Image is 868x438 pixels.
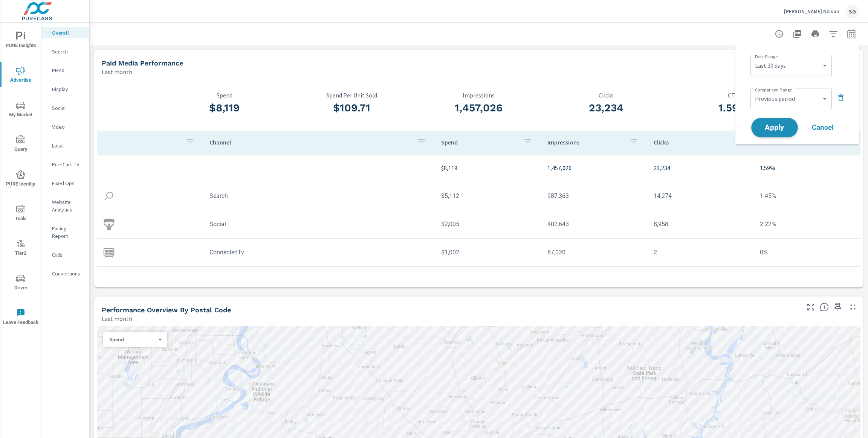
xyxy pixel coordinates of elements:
p: Clicks [542,92,670,99]
span: My Market [3,101,39,119]
p: Spend [441,138,517,146]
span: Advertise [3,66,39,85]
div: SG [845,5,859,18]
span: Apply [759,124,790,131]
p: Fixed Ops [52,179,83,187]
span: PURE Insights [3,32,39,50]
p: Clicks [654,138,730,146]
h5: Paid Media Performance [102,59,183,67]
p: CTR [669,92,797,99]
td: 1.45% [754,186,860,205]
p: PMAX [52,67,83,74]
button: Print Report [808,26,823,41]
td: 402,643 [541,214,648,234]
td: 8,958 [648,214,754,234]
div: Website Analytics [41,196,89,215]
p: Overall [52,29,83,36]
p: Last month [102,314,132,323]
span: Understand performance data by postal code. Individual postal codes can be selected and expanded ... [820,303,829,312]
td: 14,274 [648,186,754,205]
span: Tier2 [3,239,39,258]
p: Calls [52,251,83,259]
p: Display [52,85,83,93]
p: Impressions [415,92,542,99]
p: Conversions [52,270,83,277]
p: Local [52,142,83,149]
p: Spend [161,92,288,99]
div: PMAX [41,65,89,76]
p: 1,457,026 [547,163,642,172]
button: Minimize Widget [847,301,859,313]
div: Search [41,46,89,57]
p: Website Analytics [52,198,83,213]
button: Make Fullscreen [805,301,817,313]
div: Video [41,121,89,132]
div: Conversions [41,268,89,279]
div: Calls [41,249,89,260]
span: PURE Identity [3,170,39,189]
div: Fixed Ops [41,178,89,189]
span: Leave Feedback [3,309,39,327]
p: 1.59% [760,163,854,172]
td: 0% [754,243,860,262]
h3: 23,234 [542,102,670,114]
h3: 1.59% [669,102,797,114]
p: PureCars TV [52,161,83,168]
td: $2,005 [435,214,541,234]
h3: 1,457,026 [415,102,542,114]
span: Query [3,135,39,154]
td: 2.22% [754,214,860,234]
div: PureCars TV [41,159,89,170]
button: Apply [751,118,798,137]
button: Cancel [800,118,845,137]
td: 987,363 [541,186,648,205]
td: 2 [648,243,754,262]
p: Pacing Report [52,225,83,240]
div: nav menu [0,23,41,334]
p: Video [52,123,83,131]
p: 23,234 [654,163,748,172]
span: Cancel [808,124,838,131]
span: Save this to your personalized report [832,301,844,313]
span: Tools [3,205,39,223]
div: Spend [103,336,161,343]
p: Impressions [547,138,623,146]
img: icon-social.svg [103,219,115,230]
td: $1,002 [435,243,541,262]
div: Pacing Report [41,223,89,242]
p: [PERSON_NAME] Nissan [784,8,839,15]
div: Social [41,102,89,114]
span: Driver [3,274,39,292]
div: Overall [41,27,89,38]
button: Select Date Range [844,26,859,41]
div: Local [41,140,89,151]
td: Social [203,214,435,234]
img: icon-search.svg [103,190,115,202]
h5: Performance Overview By Postal Code [102,306,231,314]
button: "Export Report to PDF" [790,26,805,41]
td: ConnectedTv [203,243,435,262]
td: 67,020 [541,243,648,262]
div: Display [41,84,89,95]
p: Channel [209,138,411,146]
p: Search [52,48,83,55]
button: Apply Filters [826,26,841,41]
td: Search [203,186,435,205]
p: Last month [102,67,132,76]
h3: $109.71 [288,102,416,114]
p: Spend Per Unit Sold [288,92,416,99]
p: Social [52,104,83,112]
img: icon-connectedtv.svg [103,247,115,258]
td: $5,112 [435,186,541,205]
h3: $8,119 [161,102,288,114]
p: Spend [109,336,155,343]
p: $8,119 [441,163,535,172]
